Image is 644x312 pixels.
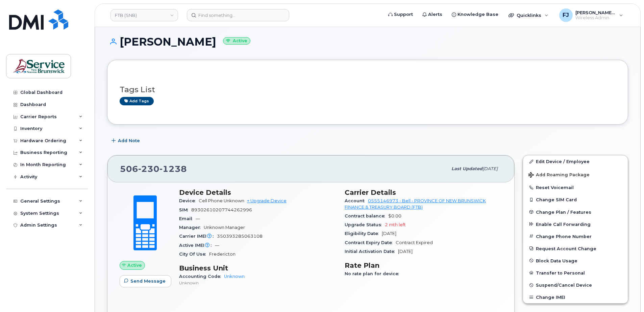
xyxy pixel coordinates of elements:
[179,264,337,272] h3: Business Unit
[523,230,628,242] button: Change Phone Number
[451,166,482,171] span: Last updated
[130,278,166,284] span: Send Message
[127,262,142,268] span: Active
[199,198,244,203] span: Cell Phone Unknown
[179,216,196,221] span: Email
[187,9,289,21] input: Find something...
[196,216,200,221] span: —
[110,9,178,21] a: FTB (SNB)
[394,11,413,18] span: Support
[398,249,413,254] span: [DATE]
[209,252,236,257] span: Fredericton
[345,231,382,236] span: Eligibility Date
[536,283,592,288] span: Suspend/Cancel Device
[523,193,628,206] button: Change SIM Card
[191,207,252,212] span: 89302610207744262996
[179,243,215,248] span: Active IMEI
[223,37,250,45] small: Active
[482,166,498,171] span: [DATE]
[345,198,486,209] a: 0555146973 - Bell - PROVINCE OF NEW BRUNSWICK FINANCE & TREASURY BOARD (FTB)
[447,8,503,21] a: Knowledge Base
[345,188,502,197] h3: Carrier Details
[383,8,418,21] a: Support
[217,234,263,239] span: 350393285063108
[563,11,569,19] span: FJ
[382,231,396,236] span: [DATE]
[179,188,337,197] h3: Device Details
[418,8,447,21] a: Alerts
[554,8,628,22] div: Fougere, Jonathan (SNB)
[523,206,628,218] button: Change Plan / Features
[247,198,287,203] a: + Upgrade Device
[107,135,146,147] button: Add Note
[204,225,245,230] span: Unknown Manager
[523,255,628,267] button: Block Data Usage
[523,291,628,303] button: Change IMEI
[528,172,590,179] span: Add Roaming Package
[523,242,628,255] button: Request Account Change
[345,249,398,254] span: Initial Activation Date
[179,280,337,286] p: Unknown
[457,11,498,18] span: Knowledge Base
[523,167,628,181] button: Add Roaming Package
[215,243,219,248] span: —
[523,218,628,230] button: Enable Call Forwarding
[385,222,406,227] span: 2 mth left
[345,222,385,227] span: Upgrade Status
[575,10,616,15] span: [PERSON_NAME] (SNB)
[517,12,541,18] span: Quicklinks
[120,275,171,287] button: Send Message
[118,137,140,144] span: Add Note
[179,207,191,212] span: SIM
[120,164,187,174] span: 506
[428,11,442,18] span: Alerts
[523,181,628,193] button: Reset Voicemail
[345,213,388,218] span: Contract balance
[138,164,159,174] span: 230
[536,222,591,227] span: Enable Call Forwarding
[179,198,199,203] span: Device
[179,225,204,230] span: Manager
[120,85,616,94] h3: Tags List
[179,274,224,279] span: Accounting Code
[396,240,433,245] span: Contract Expired
[575,15,616,21] span: Wireless Admin
[159,164,187,174] span: 1238
[224,274,245,279] a: Unknown
[345,240,396,245] span: Contract Expiry Date
[504,8,553,22] div: Quicklinks
[345,198,368,203] span: Account
[107,36,628,48] h1: [PERSON_NAME]
[179,234,217,239] span: Carrier IMEI
[523,267,628,279] button: Transfer to Personal
[345,261,502,269] h3: Rate Plan
[523,155,628,167] a: Edit Device / Employee
[536,209,591,214] span: Change Plan / Features
[120,97,154,105] a: Add tags
[523,279,628,291] button: Suspend/Cancel Device
[345,271,402,276] span: No rate plan for device
[179,252,209,257] span: City Of Use
[388,213,401,218] span: $0.00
